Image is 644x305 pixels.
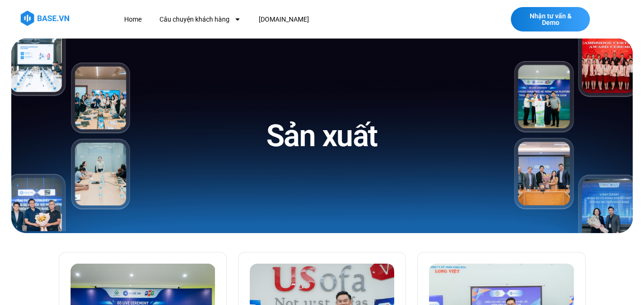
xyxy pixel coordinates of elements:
[511,7,590,31] a: Nhận tư vấn & Demo
[117,11,149,28] a: Home
[252,11,316,28] a: [DOMAIN_NAME]
[152,11,248,28] a: Câu chuyện khách hàng
[266,117,378,156] h1: Sản xuất
[117,11,460,28] nav: Menu
[520,13,580,26] span: Nhận tư vấn & Demo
